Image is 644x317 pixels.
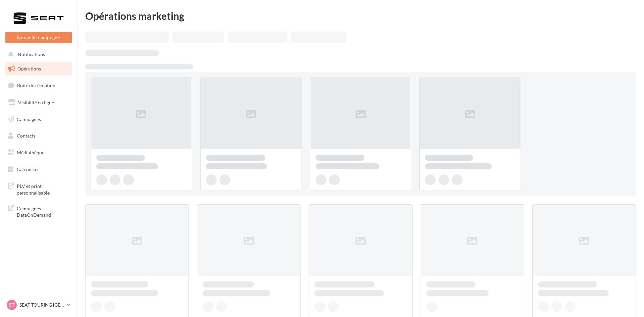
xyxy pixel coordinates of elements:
a: Contacts [4,129,73,143]
span: Opérations [17,66,41,71]
div: Opérations marketing [85,11,636,21]
span: Médiathèque [17,150,44,155]
span: Contacts [17,133,36,139]
a: PLV et print personnalisable [4,179,73,199]
a: Campagnes DataOnDemand [4,201,73,221]
a: Médiathèque [4,146,73,160]
a: Campagnes [4,112,73,126]
span: Notifications [18,52,45,57]
a: Opérations [4,62,73,76]
span: PLV et print personnalisable [17,181,69,196]
span: ST [9,302,14,308]
a: Visibilité en ligne [4,96,73,110]
p: SEAT TOURING [GEOGRAPHIC_DATA] [19,302,64,308]
a: Boîte de réception [4,78,73,93]
span: Boîte de réception [17,83,55,88]
a: ST SEAT TOURING [GEOGRAPHIC_DATA] [5,299,72,311]
span: Calendrier [17,166,39,172]
span: Visibilité en ligne [18,100,54,105]
a: Calendrier [4,162,73,176]
span: Campagnes DataOnDemand [17,204,69,218]
button: Nouvelle campagne [5,32,72,43]
span: Campagnes [17,116,41,122]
